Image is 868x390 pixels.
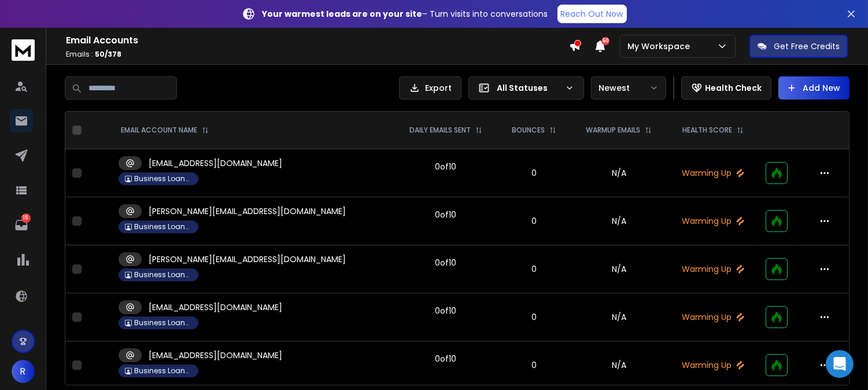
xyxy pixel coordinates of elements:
[505,263,563,275] p: 0
[778,76,849,100] button: Add New
[66,50,569,59] p: Emails :
[435,353,456,365] div: 0 of 10
[149,253,346,265] p: [PERSON_NAME][EMAIL_ADDRESS][DOMAIN_NAME]
[505,215,563,227] p: 0
[149,157,282,169] p: [EMAIL_ADDRESS][DOMAIN_NAME]
[19,30,28,39] img: website_grey.svg
[435,161,456,172] div: 0 of 10
[561,8,623,20] p: Reach Out Now
[674,359,752,371] p: Warming Up
[674,215,752,227] p: Warming Up
[682,126,732,135] p: HEALTH SCORE
[149,349,282,361] p: [EMAIL_ADDRESS][DOMAIN_NAME]
[12,39,35,61] img: logo
[10,214,33,237] a: 15
[134,366,192,376] p: Business Loans Now ([PERSON_NAME])
[44,68,104,76] div: Domain Overview
[570,293,667,341] td: N/A
[674,311,752,323] p: Warming Up
[627,41,695,52] p: My Workspace
[134,174,192,183] p: Business Loans Now ([PERSON_NAME])
[134,270,192,279] p: Business Loans Now ([PERSON_NAME])
[705,82,762,94] p: Health Check
[263,8,423,20] strong: Your warmest leads are on your site
[12,360,35,383] button: R
[435,209,456,220] div: 0 of 10
[749,35,848,58] button: Get Free Credits
[399,76,461,100] button: Export
[570,197,667,245] td: N/A
[570,341,667,389] td: N/A
[95,49,121,59] span: 50 / 378
[586,126,640,135] p: WARMUP EMAILS
[21,214,31,223] p: 15
[557,5,627,23] a: Reach Out Now
[30,30,82,39] div: Domain: [URL]
[149,301,282,313] p: [EMAIL_ADDRESS][DOMAIN_NAME]
[263,8,548,20] p: – Turn visits into conversations
[134,318,192,328] p: Business Loans Now ([PERSON_NAME])
[570,245,667,293] td: N/A
[591,76,666,100] button: Newest
[409,126,471,135] p: DAILY EMAILS SENT
[601,37,610,45] span: 50
[134,222,192,231] p: Business Loans Now ([PERSON_NAME])
[570,149,667,197] td: N/A
[115,67,124,76] img: tab_keywords_by_traffic_grey.svg
[505,311,563,323] p: 0
[435,257,456,268] div: 0 of 10
[19,19,28,28] img: logo_orange.svg
[435,305,456,317] div: 0 of 10
[674,167,752,179] p: Warming Up
[512,126,545,135] p: BOUNCES
[505,167,563,179] p: 0
[681,76,771,100] button: Health Check
[674,263,752,275] p: Warming Up
[66,34,569,47] h1: Email Accounts
[826,350,854,378] div: Open Intercom Messenger
[505,359,563,371] p: 0
[497,82,560,94] p: All Statuses
[774,41,840,52] p: Get Free Credits
[32,19,57,28] div: v 4.0.25
[149,205,346,217] p: [PERSON_NAME][EMAIL_ADDRESS][DOMAIN_NAME]
[121,126,209,135] div: EMAIL ACCOUNT NAME
[128,68,195,76] div: Keywords by Traffic
[31,67,40,76] img: tab_domain_overview_orange.svg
